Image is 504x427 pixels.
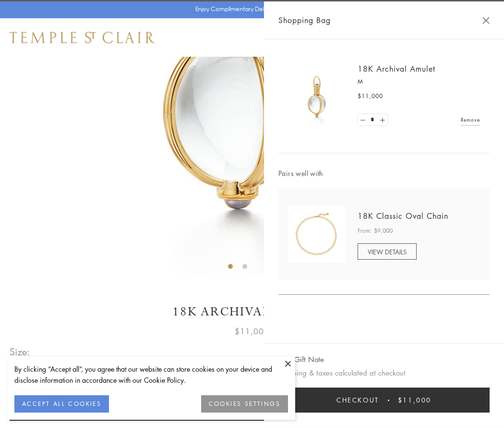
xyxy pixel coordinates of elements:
[201,395,288,413] button: COOKIES SETTINGS
[278,14,331,26] span: Shopping Bag
[461,114,480,125] a: Remove
[14,364,288,386] div: By clicking “Accept all”, you agree that our website can store cookies on your device and disclos...
[358,63,435,74] a: 18K Archival Amulet
[358,91,383,101] span: $11,000
[278,168,490,179] span: Pairs well with
[358,243,417,260] a: VIEW DETAILS
[358,226,393,236] span: From: $9,000
[278,388,490,413] button: Checkout $11,000
[10,344,31,360] span: Size:
[358,77,480,87] p: M
[358,114,368,126] a: Set quantity to 0
[195,4,304,14] p: Enjoy Complimentary Delivery & Returns
[336,395,379,405] span: Checkout
[278,367,490,379] p: Shipping & taxes calculated at checkout
[482,17,490,24] button: Close Shopping Bag
[235,325,269,338] span: $11,000
[398,395,432,405] span: $11,000
[278,353,324,365] button: Add Gift Note
[10,303,494,320] h1: 18K Archival Amulet
[368,247,407,256] span: VIEW DETAILS
[10,32,155,43] img: Temple St. Clair
[377,114,387,126] a: Set quantity to 2
[14,395,109,413] button: ACCEPT ALL COOKIES
[358,211,448,221] a: 18K Classic Oval Chain
[288,205,346,263] img: N88865-OV18
[288,67,346,125] img: 18K Archival Amulet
